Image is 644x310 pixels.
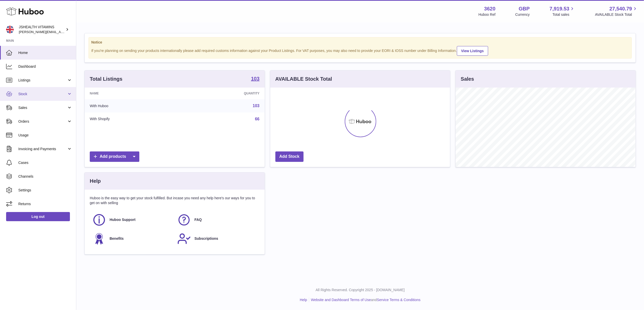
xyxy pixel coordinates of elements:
[251,76,259,82] a: 103
[550,5,575,17] a: 7,919.53 Total sales
[300,298,307,302] a: Help
[18,92,67,96] span: Stock
[19,25,65,34] div: JSHEALTH VITAMINS
[6,212,70,221] a: Log out
[90,178,101,185] h3: Help
[90,151,139,162] a: Add products
[18,64,72,69] span: Dashboard
[18,202,72,206] span: Returns
[18,147,67,151] span: Invoicing and Payments
[85,99,182,112] td: With Huboo
[552,12,575,17] span: Total sales
[595,5,638,17] a: 27,540.79 AVAILABLE Stock Total
[461,76,474,82] h3: Sales
[18,78,67,83] span: Listings
[110,236,124,241] span: Benefits
[519,5,530,12] strong: GBP
[309,298,421,302] li: and
[550,5,570,12] span: 7,919.53
[92,213,172,227] a: Huboo Support
[18,188,72,193] span: Settings
[255,117,260,121] a: 66
[275,76,332,82] h3: AVAILABLE Stock Total
[311,298,371,302] a: Website and Dashboard Terms of Use
[484,5,496,12] strong: 3620
[194,236,218,241] span: Subscriptions
[457,46,488,56] a: View Listings
[595,12,638,17] span: AVAILABLE Stock Total
[110,217,136,222] span: Huboo Support
[92,232,172,246] a: Benefits
[85,88,182,99] th: Name
[19,30,102,34] span: [PERSON_NAME][EMAIL_ADDRESS][DOMAIN_NAME]
[177,232,257,246] a: Subscriptions
[182,88,265,99] th: Quantity
[91,45,629,56] div: If you're planning on sending your products internationally please add required customs informati...
[194,217,202,222] span: FAQ
[91,40,629,45] strong: Notice
[18,50,72,55] span: Home
[85,112,182,126] td: With Shopify
[515,12,530,17] div: Currency
[251,76,259,81] strong: 103
[90,76,123,82] h3: Total Listings
[609,5,632,12] span: 27,540.79
[90,196,260,205] p: Huboo is the easy way to get your stock fulfilled. But incase you need any help here's our ways f...
[177,213,257,227] a: FAQ
[18,133,72,138] span: Usage
[18,105,67,110] span: Sales
[18,119,67,124] span: Orders
[275,151,304,162] a: Add Stock
[18,174,72,179] span: Channels
[253,104,260,108] a: 103
[377,298,421,302] a: Service Terms & Conditions
[6,26,14,33] img: francesca@jshealthvitamins.com
[80,288,640,292] p: All Rights Reserved. Copyright 2025 - [DOMAIN_NAME]
[18,160,72,165] span: Cases
[478,12,496,17] div: Huboo Ref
